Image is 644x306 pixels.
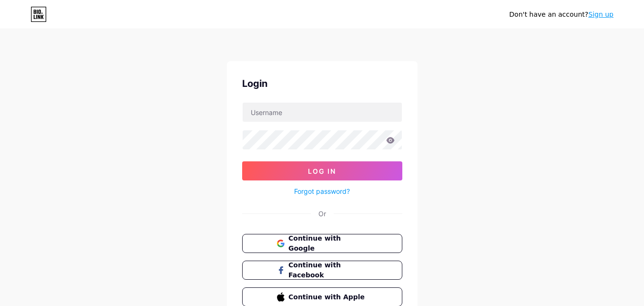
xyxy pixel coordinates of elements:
[242,76,402,91] div: Login
[242,261,402,280] button: Continue with Facebook
[288,292,367,302] span: Continue with Apple
[308,167,336,175] span: Log In
[509,10,613,20] div: Don't have an account?
[288,260,367,280] span: Continue with Facebook
[242,161,402,180] button: Log In
[242,234,402,253] button: Continue with Google
[243,103,402,122] input: Username
[318,209,326,219] div: Or
[288,233,367,253] span: Continue with Google
[588,11,613,18] a: Sign up
[294,186,350,196] a: Forgot password?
